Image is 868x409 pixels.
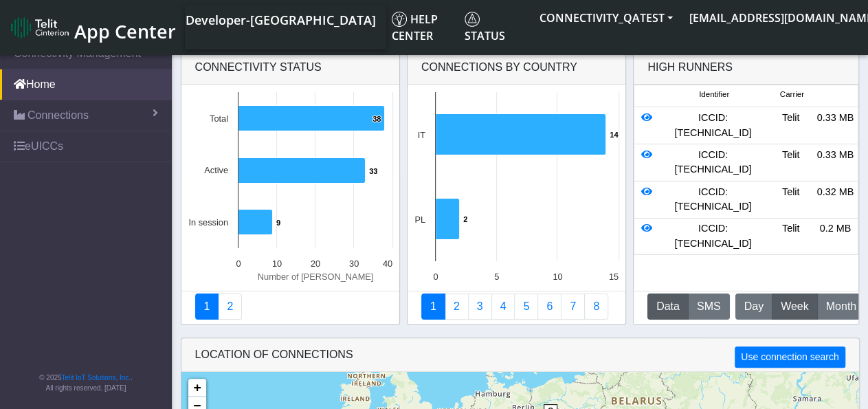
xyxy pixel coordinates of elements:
text: 30 [349,258,359,269]
div: Telit [768,221,813,251]
text: 10 [553,272,563,282]
text: Number of [PERSON_NAME] [258,272,374,282]
span: Identifier [699,89,729,100]
span: App Center [74,19,176,44]
a: Status [459,5,531,49]
span: Day [744,298,764,315]
div: ICCID: [TECHNICAL_ID] [657,185,768,214]
button: Use connection search [735,346,845,368]
text: 9 [276,219,280,227]
a: Connectivity status [195,294,219,320]
a: App Center [11,13,174,43]
a: Telit IoT Solutions, Inc. [62,374,131,382]
a: Deployment status [218,294,242,320]
text: 0 [434,272,438,282]
nav: Summary paging [195,294,386,320]
img: knowledge.svg [392,12,407,27]
a: Connections By Country [421,294,445,320]
text: 14 [610,131,619,139]
div: Telit [768,148,813,177]
text: IT [418,130,426,140]
div: 0.33 MB [813,148,858,177]
span: Month [826,298,856,315]
a: Your current platform instance [185,5,375,33]
button: SMS [688,294,730,320]
div: LOCATION OF CONNECTIONS [181,338,859,372]
text: PL [415,214,426,225]
text: In session [189,217,229,228]
text: Total [210,113,228,124]
button: Data [647,294,689,320]
text: 10 [272,258,282,269]
text: 40 [383,258,392,269]
text: 5 [495,272,500,282]
div: 0.2 MB [813,221,858,251]
a: Usage per Country [468,294,492,320]
span: Week [781,298,809,315]
nav: Summary paging [421,294,612,320]
a: Carrier [445,294,469,320]
a: Zero Session [561,294,585,320]
a: Not Connected for 30 days [584,294,608,320]
div: Connectivity status [181,51,399,85]
div: 0.33 MB [813,111,858,140]
a: 14 Days Trend [537,294,561,320]
a: Help center [386,5,459,49]
a: Connections By Carrier [491,294,515,320]
div: High Runners [647,59,733,76]
a: Zoom in [188,379,206,397]
button: Day [735,294,772,320]
div: Telit [768,185,813,214]
span: Carrier [780,89,804,100]
span: Developer-[GEOGRAPHIC_DATA] [186,12,376,28]
button: Week [772,294,818,320]
div: ICCID: [TECHNICAL_ID] [657,221,768,251]
text: 38 [372,115,381,123]
img: logo-telit-cinterion-gw-new.png [11,16,69,38]
button: Month [817,294,865,320]
a: Usage by Carrier [514,294,538,320]
text: 0 [236,258,241,269]
div: 0.32 MB [813,185,858,214]
text: 33 [369,167,377,175]
div: Telit [768,111,813,140]
span: Status [465,12,505,43]
div: ICCID: [TECHNICAL_ID] [657,148,768,177]
text: 15 [609,272,619,282]
span: Help center [392,12,438,43]
button: CONNECTIVITY_QATEST [531,5,681,30]
text: Active [204,165,228,175]
text: 20 [311,258,320,269]
text: 2 [463,215,467,223]
span: Connections [27,107,89,124]
img: status.svg [465,12,480,27]
div: ICCID: [TECHNICAL_ID] [657,111,768,140]
div: Connections By Country [408,51,625,85]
